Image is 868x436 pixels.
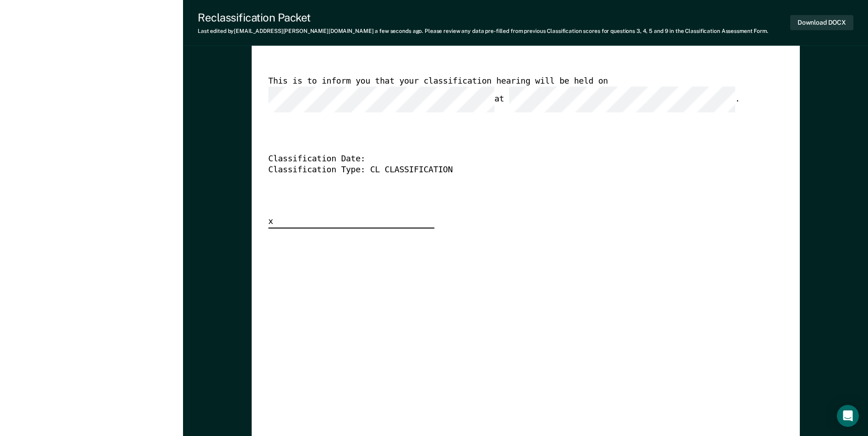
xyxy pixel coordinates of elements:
[375,28,422,34] span: a few seconds ago
[198,11,768,24] div: Reclassification Packet
[268,76,757,112] div: This is to inform you that your classification hearing will be held on at .
[790,15,853,30] button: Download DOCX
[268,165,757,175] div: Classification Type: CL CLASSIFICATION
[268,217,434,229] div: x
[268,154,757,165] div: Classification Date:
[837,405,859,427] div: Open Intercom Messenger
[198,28,768,34] div: Last edited by [EMAIL_ADDRESS][PERSON_NAME][DOMAIN_NAME] . Please review any data pre-filled from...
